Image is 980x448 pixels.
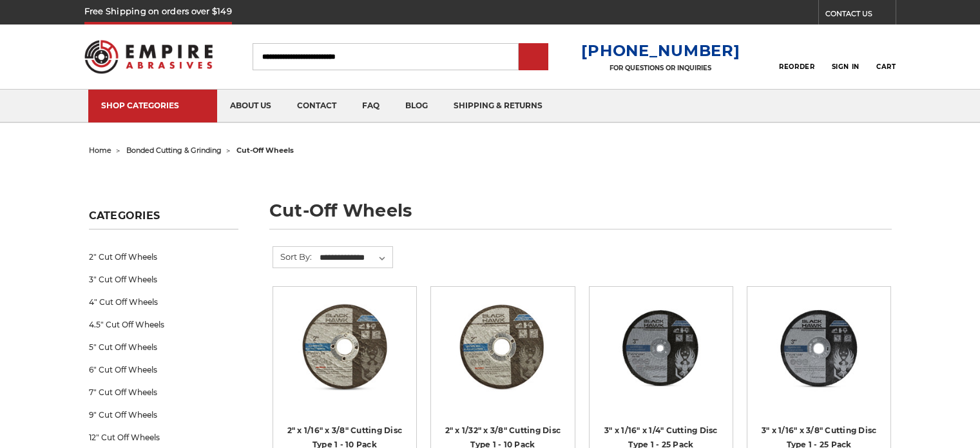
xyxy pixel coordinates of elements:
[89,209,238,229] h5: Categories
[273,247,312,266] label: Sort By:
[318,248,392,268] select: Sort By:
[89,146,111,155] a: home
[101,101,204,110] div: SHOP CATEGORIES
[284,90,349,122] a: contact
[89,291,238,313] a: 4" Cut Off Wheels
[521,44,546,70] input: Submit
[349,90,392,122] a: faq
[88,90,217,122] a: SHOP CATEGORIES
[767,296,870,399] img: 3" x 1/16" x 3/8" Cutting Disc
[392,90,441,122] a: blog
[779,63,814,71] span: Reorder
[610,296,713,399] img: 3” x .0625” x 1/4” Die Grinder Cut-Off Wheels by Black Hawk Abrasives
[89,313,238,336] a: 4.5" Cut Off Wheels
[89,381,238,404] a: 7" Cut Off Wheels
[581,64,740,72] p: FOR QUESTIONS OR INQUIRIES
[779,43,814,70] a: Reorder
[269,202,892,229] h1: cut-off wheels
[293,296,396,399] img: 2" x 1/16" x 3/8" Cut Off Wheel
[832,63,860,71] span: Sign In
[440,296,565,421] a: 2" x 1/32" x 3/8" Cut Off Wheel
[876,63,896,71] span: Cart
[236,146,294,155] span: cut-off wheels
[756,296,881,421] a: 3" x 1/16" x 3/8" Cutting Disc
[89,268,238,291] a: 3" Cut Off Wheels
[282,296,407,421] a: 2" x 1/16" x 3/8" Cut Off Wheel
[89,404,238,426] a: 9" Cut Off Wheels
[126,146,222,155] a: bonded cutting & grinding
[441,90,555,122] a: shipping & returns
[89,336,238,358] a: 5" Cut Off Wheels
[217,90,284,122] a: about us
[599,296,724,421] a: 3” x .0625” x 1/4” Die Grinder Cut-Off Wheels by Black Hawk Abrasives
[825,6,896,24] a: CONTACT US
[581,41,740,60] a: [PHONE_NUMBER]
[451,296,554,399] img: 2" x 1/32" x 3/8" Cut Off Wheel
[89,246,238,268] a: 2" Cut Off Wheels
[89,358,238,381] a: 6" Cut Off Wheels
[876,43,896,71] a: Cart
[84,32,213,82] img: Empire Abrasives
